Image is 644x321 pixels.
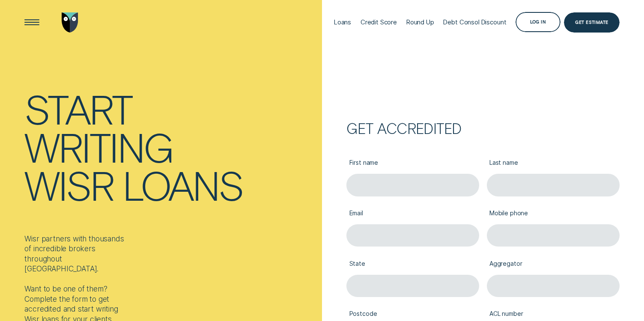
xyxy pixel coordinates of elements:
[361,18,397,26] div: Credit Score
[22,12,42,33] button: Open Menu
[334,18,351,26] div: Loans
[487,204,620,224] label: Mobile phone
[516,12,560,32] button: Log in
[487,254,620,275] label: Aggregator
[346,153,479,174] label: First name
[346,204,479,224] label: Email
[443,18,506,26] div: Debt Consol Discount
[564,12,619,33] a: Get Estimate
[346,123,619,134] h2: Get accredited
[346,254,479,275] label: State
[62,12,78,33] img: Wisr
[406,18,434,26] div: Round Up
[487,153,620,174] label: Last name
[24,89,318,204] h1: Start writing Wisr loans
